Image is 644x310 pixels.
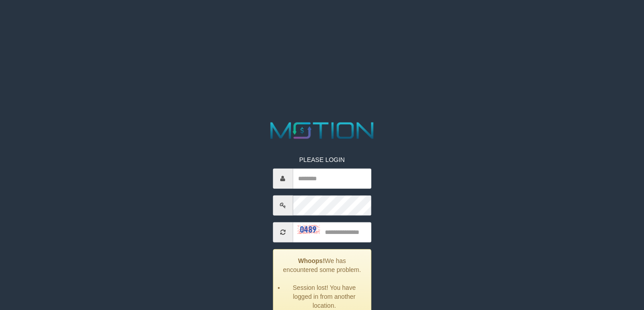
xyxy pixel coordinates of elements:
strong: Whoops! [298,257,325,264]
p: PLEASE LOGIN [273,155,371,164]
img: captcha [297,225,320,234]
img: MOTION_logo.png [265,119,378,142]
li: Session lost! You have logged in from another location. [284,283,364,310]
